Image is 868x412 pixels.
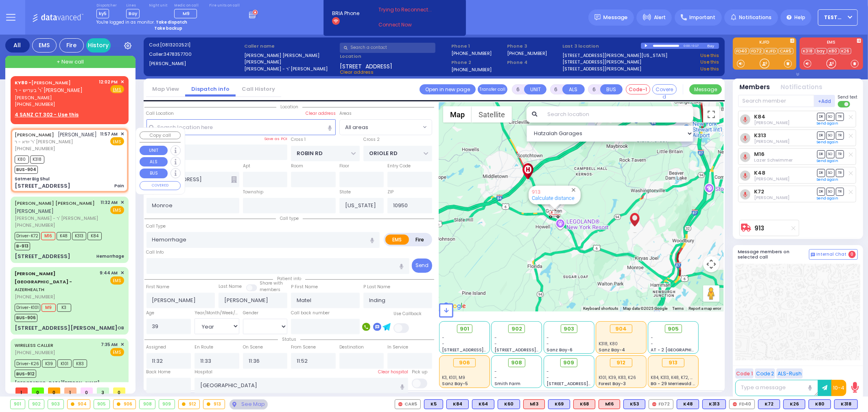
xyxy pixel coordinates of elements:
button: Copy call [140,131,181,139]
div: BLS [758,399,780,409]
a: K80 [828,48,839,54]
button: Code 2 [755,368,775,379]
h5: Message members on selected call [738,249,809,260]
div: See map [230,399,268,410]
span: M9 [183,10,190,17]
a: Send again [817,196,839,201]
span: 3478357700 [164,51,192,57]
span: Phone 4 [507,59,560,66]
input: Search a contact [340,43,435,53]
img: red-radio-icon.svg [652,402,656,406]
div: 901 [11,400,25,409]
label: Caller name [244,43,337,50]
a: Send again [817,121,839,126]
a: K48 [754,170,765,176]
span: M9 [42,304,56,312]
span: Driver-K72 [15,232,40,240]
u: EMS [113,87,122,93]
div: 908 [140,400,155,409]
div: Hemorrhage [96,253,124,259]
span: DR [817,188,825,195]
button: Close [570,186,577,194]
div: [STREET_ADDRESS][PERSON_NAME] [15,324,118,332]
div: 904 [68,400,90,409]
label: Fire units on call [209,3,240,8]
img: comment-alt.png [811,253,815,257]
span: Clear address [340,69,374,75]
label: Room [291,163,303,169]
a: 913 [755,225,765,231]
label: Gender [243,310,258,316]
button: 10-4 [831,380,846,396]
span: Call type [276,215,303,221]
span: TR [836,131,844,139]
div: ZVI EZRIEL INDIG [627,210,642,234]
button: Code-1 [626,84,650,94]
input: Search hospital [195,378,408,393]
span: SO [826,113,835,121]
span: - [547,335,549,341]
label: [PERSON_NAME] - ר' [PERSON_NAME] [244,66,337,72]
a: K26 [840,48,851,54]
button: Map camera controls [703,256,719,272]
a: Map View [146,85,185,93]
img: red-radio-icon.svg [733,402,737,406]
span: All areas [339,119,432,135]
span: Driver-K101 [15,304,40,312]
label: [PERSON_NAME] [149,60,242,67]
div: 913 [549,209,561,219]
span: KY80 - [15,79,31,86]
label: Turn off text [838,100,851,108]
a: KJFD [765,48,778,54]
span: [PERSON_NAME][GEOGRAPHIC_DATA] - [15,270,72,285]
div: BLS [498,399,520,409]
label: EMS [385,234,409,245]
label: Use Callback [394,311,422,317]
span: Phone 1 [451,43,504,50]
a: Connect Now [378,21,443,28]
span: TR [836,188,844,195]
a: K84 [754,114,765,120]
button: Toggle fullscreen view [703,106,719,123]
span: Elimelech Katz [754,120,789,126]
div: Satmer Big Shul [15,176,50,182]
div: BLS [809,399,831,409]
span: EMS [110,276,124,285]
span: DR [817,131,825,139]
a: K313 [754,132,766,138]
span: 12:02 PM [99,79,118,85]
label: Township [243,189,263,195]
div: Orange Regional Medical Center [521,163,535,180]
button: TestUser1 [818,9,858,26]
span: TestUser1 [824,14,845,21]
span: [STREET_ADDRESS][PERSON_NAME] [442,347,519,353]
span: All areas [340,120,421,134]
label: [PHONE_NUMBER] [451,50,492,56]
div: All [5,38,30,53]
span: Message [603,13,628,22]
button: BUS [140,169,168,178]
label: Hospital [195,369,212,375]
label: Cross 1 [291,136,306,143]
a: [STREET_ADDRESS][PERSON_NAME][US_STATE] [563,52,668,59]
label: [PERSON_NAME] [PERSON_NAME] [244,52,337,59]
a: bay [816,48,827,54]
span: - [494,335,497,341]
span: [STREET_ADDRESS] [340,62,392,69]
div: 0:17 [692,41,700,50]
span: B-913 [15,242,30,250]
span: 0 [32,388,44,394]
label: Fire [409,234,431,245]
span: BRIA Phone [332,10,359,17]
span: [0813202521] [160,42,190,48]
label: [PERSON_NAME] [244,59,337,66]
span: - [651,335,654,341]
span: SO [826,169,835,177]
span: 0 [81,388,93,394]
a: [STREET_ADDRESS][PERSON_NAME] [563,66,642,72]
div: ALS [573,399,595,409]
div: ALS [599,399,620,409]
label: [PHONE_NUMBER] [451,66,492,72]
button: Drag Pegman onto the map to open Street View [703,285,719,302]
span: Sanz Bay-6 [547,347,573,353]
